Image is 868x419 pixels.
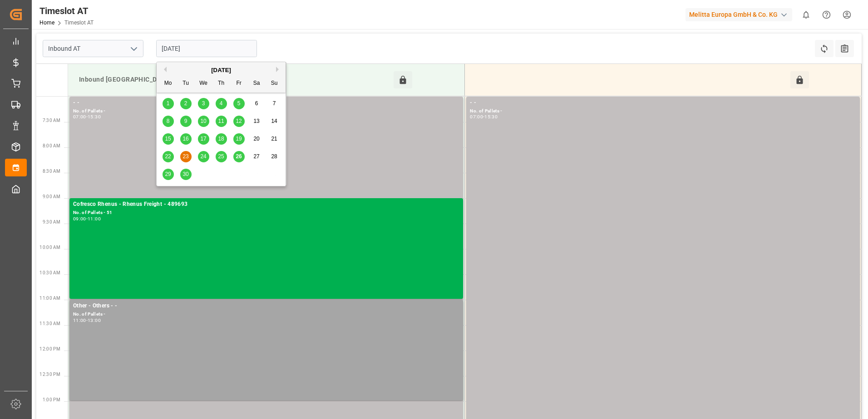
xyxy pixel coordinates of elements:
[161,67,167,72] button: Previous Month
[198,133,209,145] div: Choose Wednesday, September 17th, 2025
[88,115,101,119] div: 15:30
[180,151,192,162] div: Choose Tuesday, September 23rd, 2025
[43,219,60,224] span: 9:30 AM
[163,133,174,145] div: Choose Monday, September 15th, 2025
[483,115,484,119] div: -
[75,71,394,88] div: Inbound [GEOGRAPHIC_DATA]
[180,169,192,180] div: Choose Tuesday, September 30th, 2025
[253,153,259,160] span: 27
[269,78,280,89] div: Su
[73,200,459,209] div: Cofresco Rhenus - Rhenus Freight - 489693
[73,311,459,318] div: No. of Pallets -
[156,40,257,57] input: DD-MM-YYYY
[796,5,816,25] button: show 0 new notifications
[233,98,245,109] div: Choose Friday, September 5th, 2025
[233,78,245,89] div: Fr
[237,100,241,107] span: 5
[233,151,245,162] div: Choose Friday, September 26th, 2025
[182,171,188,177] span: 30
[470,98,856,107] div: - -
[180,133,192,145] div: Choose Tuesday, September 16th, 2025
[218,136,224,142] span: 18
[39,346,60,351] span: 12:00 PM
[236,153,242,160] span: 26
[39,245,60,250] span: 10:00 AM
[218,153,224,160] span: 25
[236,136,242,142] span: 19
[251,78,262,89] div: Sa
[184,118,187,124] span: 9
[269,116,280,127] div: Choose Sunday, September 14th, 2025
[167,100,170,107] span: 1
[88,318,101,322] div: 13:00
[184,100,187,107] span: 2
[233,133,245,145] div: Choose Friday, September 19th, 2025
[198,116,209,127] div: Choose Wednesday, September 10th, 2025
[43,169,60,174] span: 8:30 AM
[43,40,143,57] input: Type to search/select
[251,98,262,109] div: Choose Saturday, September 6th, 2025
[180,78,192,89] div: Tu
[157,66,286,75] div: [DATE]
[200,136,206,142] span: 17
[39,270,60,275] span: 10:30 AM
[484,115,498,119] div: 15:30
[73,302,459,311] div: Other - Others - -
[816,5,837,25] button: Help Center
[180,98,192,109] div: Choose Tuesday, September 2nd, 2025
[236,118,242,124] span: 12
[73,209,459,217] div: No. of Pallets - 51
[269,151,280,162] div: Choose Sunday, September 28th, 2025
[182,153,188,160] span: 23
[233,116,245,127] div: Choose Friday, September 12th, 2025
[73,115,86,119] div: 07:00
[73,217,86,221] div: 09:00
[88,217,101,221] div: 11:00
[686,8,792,21] div: Melitta Europa GmbH & Co. KG
[167,118,170,124] span: 8
[269,133,280,145] div: Choose Sunday, September 21st, 2025
[273,100,276,107] span: 7
[253,136,259,142] span: 20
[39,372,60,377] span: 12:30 PM
[163,169,174,180] div: Choose Monday, September 29th, 2025
[163,78,174,89] div: Mo
[43,194,60,199] span: 9:00 AM
[73,107,459,115] div: No. of Pallets -
[470,107,856,115] div: No. of Pallets -
[198,151,209,162] div: Choose Wednesday, September 24th, 2025
[255,100,258,107] span: 6
[202,100,205,107] span: 3
[253,118,259,124] span: 13
[271,118,277,124] span: 14
[163,116,174,127] div: Choose Monday, September 8th, 2025
[39,19,54,26] a: Home
[165,136,171,142] span: 15
[271,153,277,160] span: 28
[86,318,88,322] div: -
[276,67,281,72] button: Next Month
[216,78,227,89] div: Th
[39,4,94,18] div: Timeslot AT
[216,133,227,145] div: Choose Thursday, September 18th, 2025
[251,116,262,127] div: Choose Saturday, September 13th, 2025
[39,296,60,301] span: 11:00 AM
[180,116,192,127] div: Choose Tuesday, September 9th, 2025
[163,98,174,109] div: Choose Monday, September 1st, 2025
[220,100,223,107] span: 4
[216,116,227,127] div: Choose Thursday, September 11th, 2025
[470,115,483,119] div: 07:00
[43,118,60,123] span: 7:30 AM
[182,136,188,142] span: 16
[686,6,796,23] button: Melitta Europa GmbH & Co. KG
[86,115,88,119] div: -
[216,98,227,109] div: Choose Thursday, September 4th, 2025
[216,151,227,162] div: Choose Thursday, September 25th, 2025
[165,153,171,160] span: 22
[198,78,209,89] div: We
[127,42,140,56] button: open menu
[200,153,206,160] span: 24
[251,133,262,145] div: Choose Saturday, September 20th, 2025
[73,318,86,322] div: 11:00
[165,171,171,177] span: 29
